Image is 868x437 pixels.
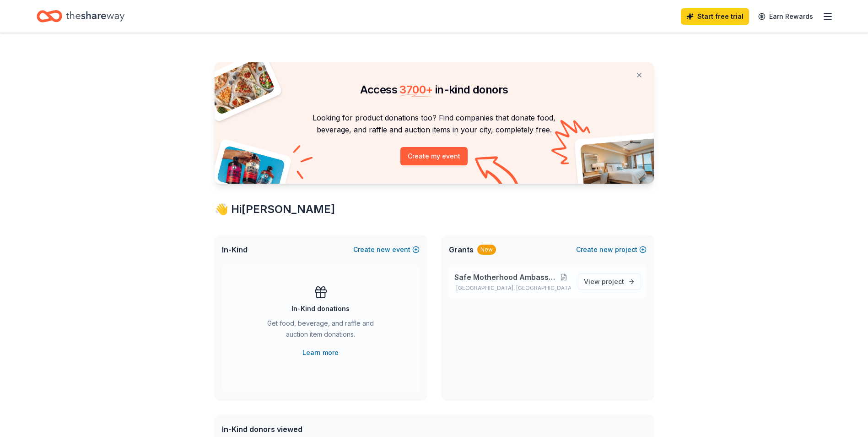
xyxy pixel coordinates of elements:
button: Createnewproject [576,244,647,255]
a: Home [37,5,124,27]
p: Looking for product donations too? Find companies that donate food, beverage, and raffle and auct... [226,112,643,136]
div: In-Kind donations [291,303,350,314]
a: View project [578,273,641,290]
img: Curvy arrow [475,156,521,191]
span: new [377,244,390,255]
span: In-Kind [222,244,248,255]
span: Access in-kind donors [360,83,508,96]
p: [GEOGRAPHIC_DATA], [GEOGRAPHIC_DATA] [454,284,571,292]
div: New [477,245,496,255]
a: Earn Rewards [753,8,819,25]
div: In-Kind donors viewed [222,424,407,435]
span: Grants [449,244,474,255]
div: 👋 Hi [PERSON_NAME] [215,202,654,217]
img: Pizza [204,57,275,115]
a: Learn more [302,347,339,358]
span: project [602,278,624,285]
span: Safe Motherhood Ambassador Program [454,272,557,283]
span: 3700 + [399,83,432,96]
button: Createnewevent [353,244,420,255]
a: Start free trial [681,8,749,25]
span: View [584,276,624,287]
span: new [599,244,613,255]
button: Create my event [400,147,468,165]
div: Get food, beverage, and raffle and auction item donations. [259,318,383,344]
